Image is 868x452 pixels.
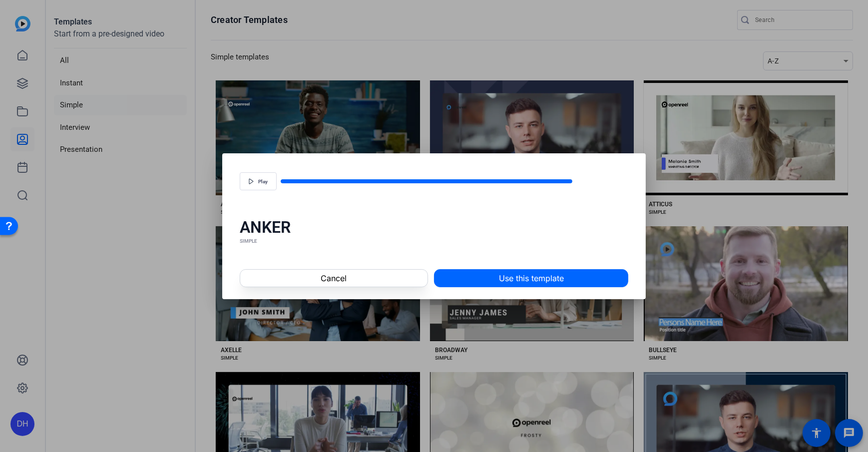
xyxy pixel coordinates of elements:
button: Mute [576,169,600,193]
div: SIMPLE [240,237,629,245]
button: Cancel [240,269,428,287]
button: Fullscreen [604,169,628,193]
span: Cancel [321,272,347,284]
button: Use this template [434,269,628,287]
div: ANKER [240,217,629,237]
span: Play [258,179,268,185]
button: Play [240,172,277,190]
span: Use this template [499,272,564,284]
